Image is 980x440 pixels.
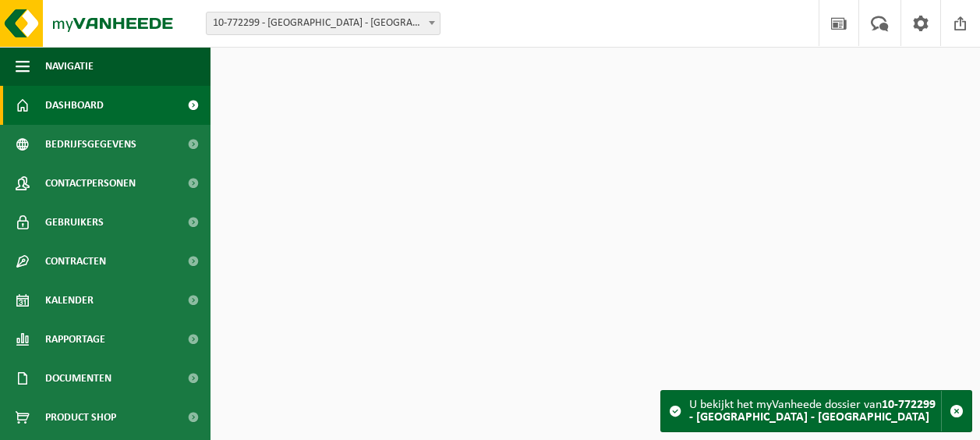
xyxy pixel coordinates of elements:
[45,359,111,398] span: Documenten
[45,86,104,125] span: Dashboard
[45,125,136,164] span: Bedrijfsgegevens
[689,391,941,431] div: U bekijkt het myVanheede dossier van
[45,320,105,359] span: Rapportage
[206,12,440,35] span: 10-772299 - ANNUNTIATA INSTITUUT - VEURNE
[207,12,440,34] span: 10-772299 - ANNUNTIATA INSTITUUT - VEURNE
[45,164,136,203] span: Contactpersonen
[45,281,94,320] span: Kalender
[689,399,936,424] strong: 10-772299 - [GEOGRAPHIC_DATA] - [GEOGRAPHIC_DATA]
[45,203,104,242] span: Gebruikers
[45,242,106,281] span: Contracten
[45,398,116,437] span: Product Shop
[45,47,94,86] span: Navigatie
